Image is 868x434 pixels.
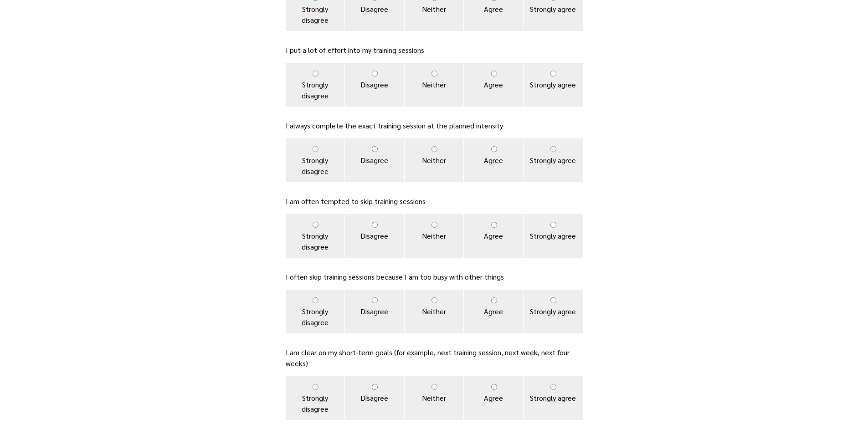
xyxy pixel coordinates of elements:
label: Strongly disagree [286,376,345,420]
label: Neither [405,290,464,333]
input: Strongly agree [550,384,556,390]
label: Disagree [345,376,404,420]
label: Disagree [345,214,404,258]
label: Agree [464,290,523,333]
label: Neither [405,138,464,182]
input: Disagree [372,222,378,228]
label: Strongly disagree [286,138,345,182]
input: Strongly disagree [313,222,318,228]
label: Agree [464,138,523,182]
label: Agree [464,376,523,420]
input: Disagree [372,384,378,390]
label: Strongly agree [524,290,583,333]
p: I am often tempted to skip training sessions [286,196,583,207]
p: I put a lot of effort into my training sessions [286,45,583,56]
label: Strongly disagree [286,63,345,107]
input: Agree [491,222,497,228]
input: Strongly agree [550,146,556,152]
input: Neither [431,384,437,390]
input: Strongly disagree [313,146,318,152]
input: Neither [431,297,437,303]
label: Strongly agree [524,63,583,107]
input: Strongly agree [550,297,556,303]
input: Strongly agree [550,71,556,77]
p: I am clear on my short-term goals (for example, next training session, next week, next four weeks) [286,347,583,369]
input: Strongly disagree [313,71,318,77]
label: Disagree [345,290,404,333]
input: Agree [491,384,497,390]
input: Strongly disagree [313,384,318,390]
label: Neither [405,63,464,107]
input: Neither [431,71,437,77]
label: Disagree [345,138,404,182]
label: Disagree [345,63,404,107]
label: Strongly agree [524,138,583,182]
input: Strongly disagree [313,297,318,303]
label: Neither [405,214,464,258]
label: Strongly agree [524,376,583,420]
input: Disagree [372,146,378,152]
input: Agree [491,297,497,303]
label: Strongly agree [524,214,583,258]
label: Agree [464,214,523,258]
input: Disagree [372,71,378,77]
label: Strongly disagree [286,290,345,333]
input: Agree [491,146,497,152]
input: Strongly agree [550,222,556,228]
p: I always complete the exact training session at the planned intensity [286,120,583,131]
input: Agree [491,71,497,77]
label: Neither [405,376,464,420]
input: Disagree [372,297,378,303]
p: I often skip training sessions because I am too busy with other things [286,271,583,282]
label: Strongly disagree [286,214,345,258]
input: Neither [431,222,437,228]
input: Neither [431,146,437,152]
label: Agree [464,63,523,107]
